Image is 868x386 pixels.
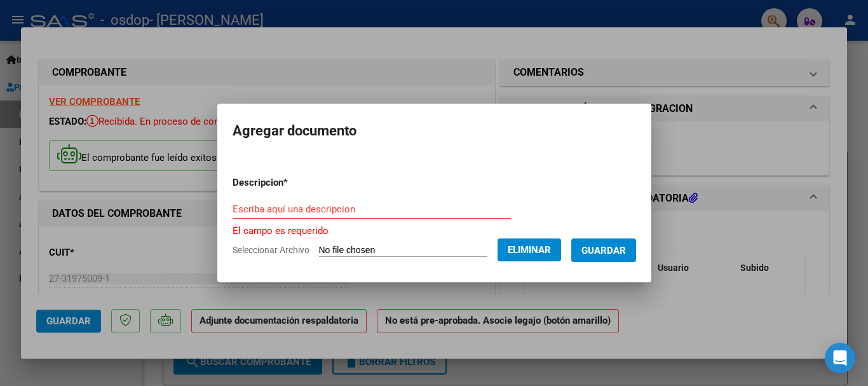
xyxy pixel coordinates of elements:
p: Descripcion [233,176,354,190]
span: Guardar [581,245,626,256]
span: Seleccionar Archivo [233,245,309,255]
p: El campo es requerido [233,224,636,238]
span: Eliminar [508,244,551,256]
h2: Agregar documento [233,119,636,143]
div: Open Intercom Messenger [825,343,855,373]
button: Eliminar [498,238,561,261]
button: Guardar [571,238,636,262]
